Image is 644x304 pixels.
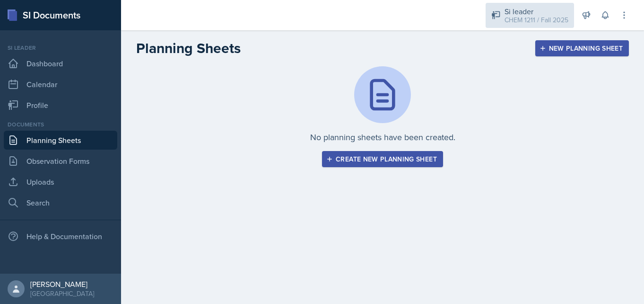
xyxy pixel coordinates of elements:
div: Si leader [4,44,117,52]
a: Observation Forms [4,152,117,170]
div: Si leader [505,6,568,17]
a: Uploads [4,172,117,191]
div: Documents [4,120,117,129]
div: [PERSON_NAME] [30,279,94,289]
div: [GEOGRAPHIC_DATA] [30,289,94,298]
a: Dashboard [4,54,117,73]
div: Help & Documentation [4,227,117,246]
p: No planning sheets have been created. [310,131,455,143]
div: CHEM 1211 / Fall 2025 [505,15,568,25]
a: Planning Sheets [4,131,117,150]
div: Create new planning sheet [328,155,437,163]
h2: Planning Sheets [136,40,241,57]
button: Create new planning sheet [322,151,443,167]
a: Search [4,193,117,212]
a: Profile [4,96,117,115]
a: Calendar [4,75,117,94]
button: New Planning Sheet [535,40,629,56]
div: New Planning Sheet [541,45,623,52]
